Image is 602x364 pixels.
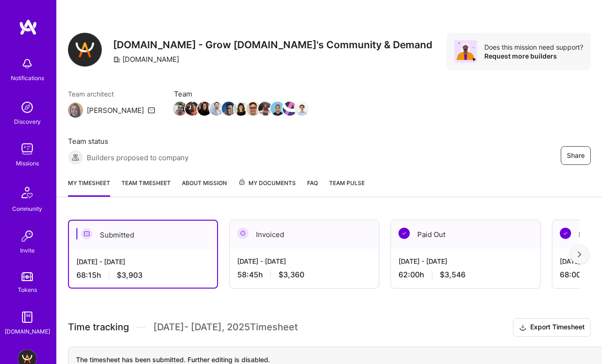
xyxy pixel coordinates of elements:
[14,117,41,126] div: Discovery
[12,204,42,214] div: Community
[68,321,129,333] span: Time tracking
[18,285,37,295] div: Tokens
[68,178,110,197] a: My timesheet
[19,19,38,36] img: logo
[237,228,248,239] img: Invoiced
[113,39,432,51] h3: [DOMAIN_NAME] - Grow [DOMAIN_NAME]'s Community & Demand
[69,221,217,249] div: Submitted
[399,270,533,280] div: 62:00 h
[329,178,365,197] a: Team Pulse
[76,270,210,280] div: 68:15 h
[210,102,224,116] img: Team Member Avatar
[237,270,371,280] div: 58:45 h
[234,102,248,116] img: Team Member Avatar
[76,257,210,267] div: [DATE] - [DATE]
[11,73,44,83] div: Notifications
[148,106,155,114] i: icon Mail
[278,270,304,280] span: $3,360
[223,101,235,117] a: Team Member Avatar
[237,256,371,266] div: [DATE] - [DATE]
[153,321,298,333] span: [DATE] - [DATE] , 2025 Timesheet
[186,101,198,117] a: Team Member Avatar
[22,272,33,281] img: tokens
[238,178,296,188] span: My Documents
[296,101,308,117] a: Team Member Avatar
[18,227,37,245] img: Invite
[283,102,297,116] img: Team Member Avatar
[68,103,83,118] img: Team Architect
[121,178,171,197] a: Team timesheet
[235,101,247,117] a: Team Member Avatar
[18,54,37,73] img: bell
[197,102,211,116] img: Team Member Avatar
[484,43,583,52] div: Does this mission need support?
[20,245,35,255] div: Invite
[16,181,38,204] img: Community
[567,151,585,160] span: Share
[247,101,259,117] a: Team Member Avatar
[399,228,410,239] img: Paid Out
[16,158,39,168] div: Missions
[5,327,50,336] div: [DOMAIN_NAME]
[211,101,223,117] a: Team Member Avatar
[68,33,102,67] img: Company Logo
[246,102,260,116] img: Team Member Avatar
[238,178,296,197] a: My Documents
[399,256,533,266] div: [DATE] - [DATE]
[519,323,527,333] i: icon Download
[68,136,188,146] span: Team status
[271,101,284,117] a: Team Member Avatar
[561,146,591,165] button: Share
[18,308,37,327] img: guide book
[484,52,583,60] div: Request more builders
[560,228,571,239] img: Paid Out
[117,270,143,280] span: $3,903
[307,178,318,197] a: FAQ
[87,153,188,163] span: Builders proposed to company
[259,101,271,117] a: Team Member Avatar
[258,102,272,116] img: Team Member Avatar
[68,150,83,165] img: Builders proposed to company
[230,220,379,249] div: Invoiced
[113,56,120,63] i: icon CompanyGray
[391,220,540,249] div: Paid Out
[87,105,144,115] div: [PERSON_NAME]
[113,54,179,64] div: [DOMAIN_NAME]
[18,98,37,117] img: discovery
[68,89,155,99] span: Team architect
[174,89,308,99] span: Team
[182,178,227,197] a: About Mission
[81,228,92,239] img: Submitted
[18,140,37,158] img: teamwork
[295,102,309,116] img: Team Member Avatar
[284,101,296,117] a: Team Member Avatar
[578,251,581,258] img: right
[185,102,199,116] img: Team Member Avatar
[222,102,236,116] img: Team Member Avatar
[198,101,211,117] a: Team Member Avatar
[271,102,285,116] img: Team Member Avatar
[454,40,477,63] img: Avatar
[329,179,365,186] span: Team Pulse
[173,102,187,116] img: Team Member Avatar
[440,270,466,280] span: $3,546
[513,318,591,337] button: Export Timesheet
[174,101,186,117] a: Team Member Avatar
